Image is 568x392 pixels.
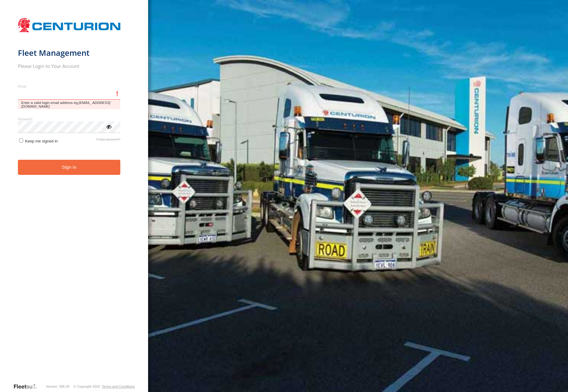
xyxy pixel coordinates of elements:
[97,138,121,143] a: Forgot password?
[73,385,135,388] div: © Copyright 2025 -
[18,17,121,33] img: Centurion Transport
[18,117,121,121] label: Password
[13,383,42,390] a: Visit our Website
[106,123,112,130] div: ViewPassword
[19,138,23,142] input: Keep me signed in
[18,63,121,69] h2: Please Login to Your Account
[18,48,121,58] h1: Fleet Management
[46,385,69,388] div: Version: 306.00
[18,15,131,383] form: main
[25,139,58,143] span: Keep me signed in
[18,84,121,89] label: Email
[21,101,110,108] em: [EMAIL_ADDRESS][DOMAIN_NAME]
[18,160,121,175] button: Sign in
[18,100,121,109] span: Enter a valid login email address eg.
[102,385,135,388] a: Terms and Conditions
